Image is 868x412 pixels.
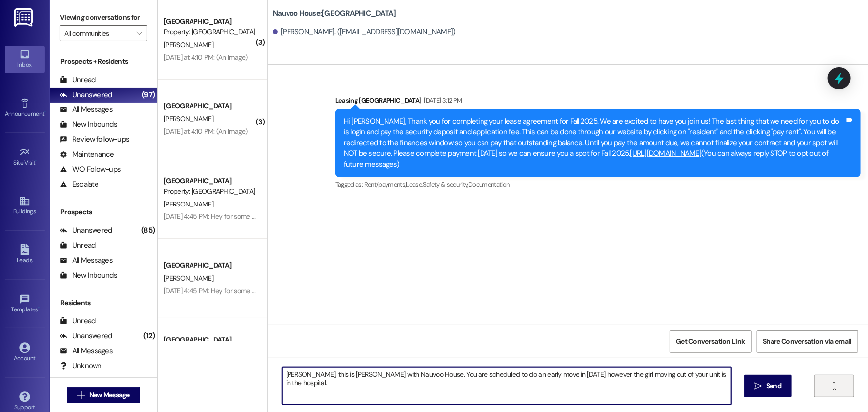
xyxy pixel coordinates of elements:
a: Buildings [5,193,45,219]
span: [PERSON_NAME] [164,200,213,208]
div: Escalate [60,179,98,190]
a: [URL][DOMAIN_NAME] [630,148,702,158]
div: [GEOGRAPHIC_DATA] [164,101,256,111]
div: Unread [60,240,96,251]
img: ResiDesk Logo [14,8,35,27]
div: New Inbounds [60,270,117,281]
div: WO Follow-ups [60,164,121,175]
span: Send [766,381,781,391]
div: [GEOGRAPHIC_DATA] [164,260,256,271]
textarea: [PERSON_NAME], this is [PERSON_NAME] with Nauvoo House. You are scheduled to do an early move in ... [282,367,731,405]
div: [DATE] at 4:10 PM: (An Image) [164,53,248,62]
div: Leasing [GEOGRAPHIC_DATA] [335,95,861,109]
a: Inbox [5,46,45,73]
div: (97) [139,87,157,103]
a: Templates • [5,291,45,317]
div: (85) [139,223,157,238]
span: • [38,305,40,311]
div: Hi [PERSON_NAME], Thank you for completing your lease agreement for Fall 2025. We are excited to ... [344,116,845,170]
i:  [136,29,142,37]
div: All Messages [60,346,113,356]
span: Safety & security , [423,180,468,189]
div: Review follow-ups [60,134,129,145]
div: Unread [60,316,96,326]
a: Leads [5,241,45,268]
div: Unread [60,75,96,85]
button: Send [744,375,792,397]
input: All communities [64,25,131,41]
div: [DATE] 4:45 PM: Hey for some reason my balance isn't showing up in resident portal [164,286,404,295]
span: [PERSON_NAME] [164,40,213,49]
label: Viewing conversations for [60,10,147,25]
div: [GEOGRAPHIC_DATA] [164,335,256,345]
div: [GEOGRAPHIC_DATA] [164,16,256,27]
span: Rent/payments , [364,180,406,189]
span: Get Conversation Link [676,336,745,347]
span: [PERSON_NAME] [164,274,213,283]
button: New Message [67,387,140,403]
div: (12) [141,328,157,344]
div: New Inbounds [60,119,117,130]
span: Documentation [468,180,510,189]
div: Maintenance [60,149,114,160]
b: Nauvoo House: [GEOGRAPHIC_DATA] [273,8,396,19]
div: All Messages [60,104,113,115]
span: [PERSON_NAME] [164,114,213,123]
span: New Message [89,390,130,400]
div: Unanswered [60,90,112,100]
button: Share Conversation via email [757,330,858,353]
div: All Messages [60,255,113,266]
div: [PERSON_NAME]. ([EMAIL_ADDRESS][DOMAIN_NAME]) [273,27,456,37]
span: Lease , [406,180,423,189]
span: • [44,109,46,116]
div: Prospects [50,207,157,217]
div: Tagged as: [335,177,861,192]
i:  [755,382,762,390]
i:  [831,382,838,390]
div: [DATE] 4:45 PM: Hey for some reason my balance isn't showing up in resident portal [164,212,404,221]
a: Account [5,339,45,366]
div: Prospects + Residents [50,56,157,67]
span: Share Conversation via email [763,336,852,347]
i:  [77,391,85,399]
span: • [36,158,37,165]
div: Unanswered [60,225,112,236]
div: Unknown [60,361,102,371]
div: Unanswered [60,331,112,341]
a: Site Visit • [5,144,45,171]
div: Property: [GEOGRAPHIC_DATA] [164,27,256,37]
div: Property: [GEOGRAPHIC_DATA] [164,186,256,197]
div: Residents [50,298,157,308]
div: [DATE] 3:12 PM [422,95,462,105]
div: [DATE] at 4:10 PM: (An Image) [164,127,248,136]
div: [GEOGRAPHIC_DATA] [164,176,256,186]
button: Get Conversation Link [670,330,751,353]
